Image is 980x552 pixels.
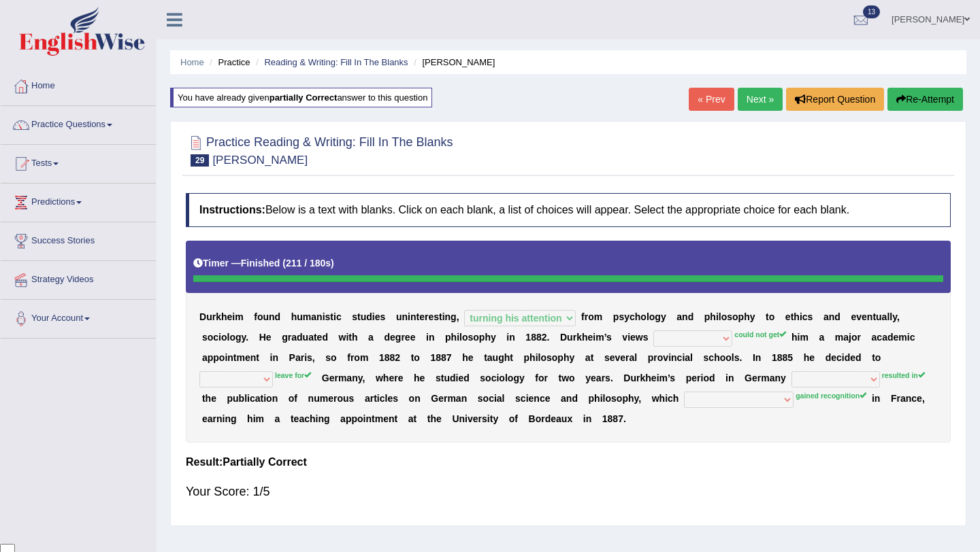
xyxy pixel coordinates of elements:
b: a [872,332,877,343]
b: p [557,352,563,363]
b: n [755,352,762,363]
button: Report Question [786,88,884,111]
b: a [823,311,829,322]
b: a [685,352,690,363]
b: h [485,332,491,343]
b: e [851,311,856,322]
b: i [798,332,800,343]
b: h [504,352,510,363]
b: e [375,311,380,322]
b: v [856,311,862,322]
b: h [744,311,750,322]
b: ( [282,258,286,269]
b: a [487,352,493,363]
b: u [297,311,303,322]
b: c [677,352,683,363]
b: h [291,311,297,322]
b: h [352,332,358,343]
b: e [630,332,636,343]
b: s [352,311,357,322]
b: k [576,332,582,343]
b: o [414,352,420,363]
b: e [620,352,625,363]
b: y [491,332,496,343]
b: n [867,311,873,322]
b: p [738,311,745,322]
b: l [732,352,734,363]
b: m [237,352,245,363]
b: n [272,352,278,363]
b: H [259,332,266,343]
b: e [317,332,323,343]
b: . [740,352,742,363]
b: o [649,311,655,322]
b: s [606,332,612,343]
b: i [668,352,671,363]
b: a [882,332,887,343]
b: a [882,311,887,322]
b: a [295,352,301,363]
b: g [655,311,661,322]
b: i [323,311,325,322]
b: h [221,311,227,322]
b: r [857,332,861,343]
a: Next » [738,88,783,111]
b: p [213,352,219,363]
b: d [855,352,862,363]
b: g [498,352,504,363]
li: Practice [206,56,250,69]
b: r [350,352,354,363]
b: i [304,352,307,363]
b: a [368,332,374,343]
b: f [581,311,585,322]
b: s [434,311,439,322]
b: p [648,352,654,363]
b: o [219,352,225,363]
b: 8 [777,352,783,363]
b: o [473,332,479,343]
b: f [254,311,257,322]
b: o [720,352,726,363]
b: r [573,332,576,343]
b: u [361,311,367,322]
a: Your Account [1,300,156,334]
b: h [635,311,641,322]
b: 5 [787,352,793,363]
b: l [634,352,637,363]
b: t [357,311,361,322]
b: e [410,332,416,343]
b: p [445,332,451,343]
b: 8 [536,332,542,343]
b: d [366,311,372,322]
b: y [750,311,755,322]
a: Home [180,57,204,67]
b: e [850,352,855,363]
b: 8 [436,352,441,363]
b: g [235,332,242,343]
b: g [395,332,402,343]
b: e [831,352,836,363]
b: y [892,311,897,322]
b: h [451,332,457,343]
b: o [257,311,263,322]
b: a [311,311,316,322]
b: o [229,332,235,343]
b: t [348,332,352,343]
b: k [216,311,221,322]
b: l [538,352,541,363]
b: t [314,332,317,343]
b: r [301,352,304,363]
b: d [887,332,894,343]
b: , [457,311,459,322]
b: c [336,311,342,322]
b: partially correct [269,92,338,103]
b: i [218,332,221,343]
b: s [619,311,624,322]
b: a [585,352,591,363]
b: i [408,311,410,322]
b: l [227,332,230,343]
b: h [582,332,588,343]
b: 7 [446,352,452,363]
b: a [630,352,635,363]
b: s [380,311,386,322]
